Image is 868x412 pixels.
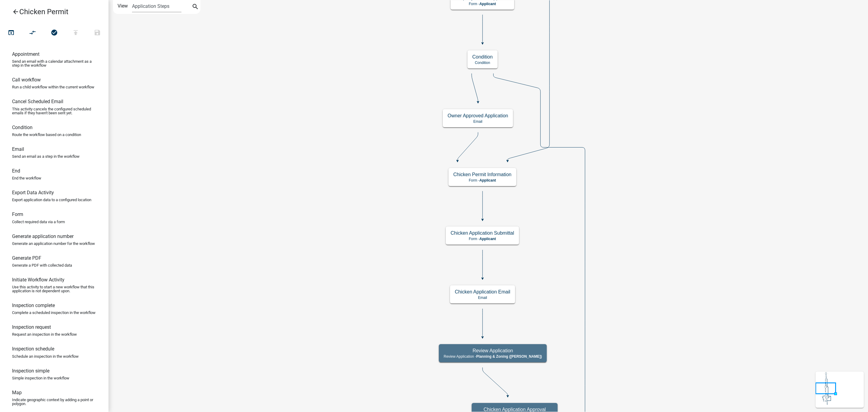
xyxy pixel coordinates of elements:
[12,311,96,315] p: Complete a scheduled inspection in the workflow
[480,178,496,182] span: Applicant
[5,5,99,19] a: Chicken Permit
[12,133,81,137] p: Route the workflow based on a condition
[94,29,101,37] i: save
[86,27,108,40] button: Save
[451,237,514,241] p: Form -
[12,368,49,374] h6: Inspection simple
[12,263,72,267] p: Generate a PDF with collected data
[12,107,96,115] p: This activity cancels the configured scheduled emails if they haven't been sent yet.
[12,176,41,180] p: End the workflow
[12,354,79,358] p: Schedule an inspection in the workflow
[12,390,22,395] h6: Map
[451,230,514,236] h5: Chicken Application Submittal
[453,178,511,182] p: Form -
[12,277,64,283] h6: Initiate Workflow Activity
[12,220,65,224] p: Collect required data via a form
[12,146,24,152] h6: Email
[43,27,65,40] button: No problems
[12,85,94,89] p: Run a child workflow within the current workflow
[12,346,54,352] h6: Inspection schedule
[448,113,508,119] h5: Owner Approved Application
[12,255,41,261] h6: Generate PDF
[51,29,58,37] i: check_circle
[72,29,79,37] i: publish
[12,59,96,67] p: Send an email with a calendar attachment as a step in the workflow
[190,2,200,12] button: search
[476,354,542,359] span: Planning & Zoning ([PERSON_NAME])
[22,27,43,40] button: Auto Layout
[8,29,15,37] i: open_in_browser
[480,237,496,241] span: Applicant
[12,398,96,406] p: Indicate geographic context by adding a point or polygon.
[12,324,51,330] h6: Inspection request
[472,61,493,65] p: Condition
[12,51,39,57] h6: Appointment
[12,77,41,83] h6: Call workflow
[12,190,54,195] h6: Export Data Activity
[12,376,69,380] p: Simple inspection in the workflow
[65,27,86,40] button: Publish
[12,332,77,336] p: Request an inspection in the workflow
[12,303,55,308] h6: Inspection complete
[12,233,74,239] h6: Generate application number
[12,211,23,217] h6: Form
[29,29,36,37] i: compare_arrows
[472,54,493,60] h5: Condition
[455,296,510,300] p: Email
[444,354,542,359] p: Review Application -
[448,119,508,124] p: Email
[12,198,91,202] p: Export application data to a configured location
[455,2,509,6] p: Form -
[453,172,511,177] h5: Chicken Permit Information
[192,3,199,11] i: search
[12,99,63,104] h6: Cancel Scheduled Email
[0,27,22,40] button: Test Workflow
[0,27,108,41] div: Workflow actions
[444,348,542,353] h5: Review Application
[12,168,20,174] h6: End
[12,242,95,246] p: Generate an application number for the workflow
[12,125,33,130] h6: Condition
[455,289,510,295] h5: Chicken Application Email
[480,2,496,6] span: Applicant
[12,8,19,17] i: arrow_back
[12,285,96,293] p: Use this activity to start a new workflow that this application is not dependent upon.
[12,154,80,158] p: Send an email as a step in the workflow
